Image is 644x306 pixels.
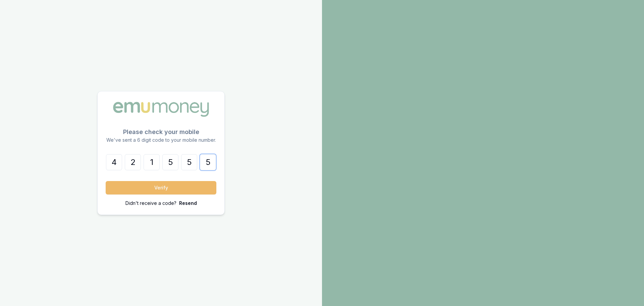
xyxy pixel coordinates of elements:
button: Verify [106,181,216,194]
p: Please check your mobile [106,127,216,137]
img: Emu Money [111,99,211,119]
p: Didn't receive a code? [125,200,176,207]
p: Resend [179,200,197,207]
p: We've sent a 6 digit code to your mobile number. [106,137,216,143]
